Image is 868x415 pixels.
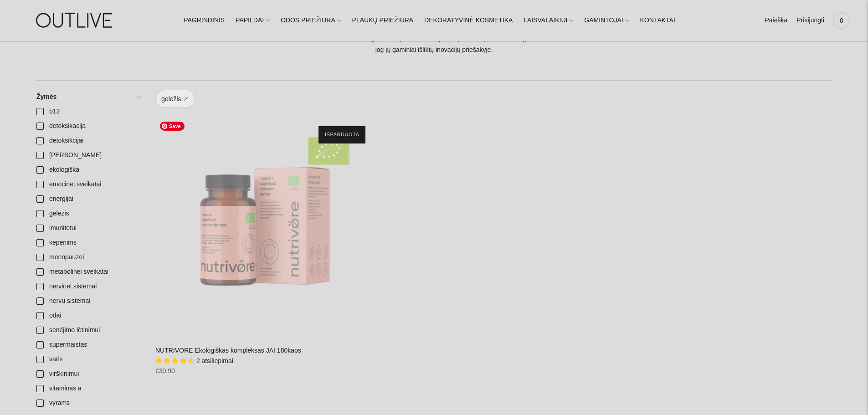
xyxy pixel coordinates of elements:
a: menopauzei [31,250,146,265]
a: KONTAKTAI [640,10,675,31]
a: Prisijungti [796,10,824,31]
a: b12 [31,104,146,119]
a: varis [31,352,146,367]
span: 2 atsiliepimai [196,357,233,364]
span: 4.50 stars [155,357,196,364]
a: imunitetui [31,221,146,236]
img: OUTLIVE [18,5,132,36]
a: Paieška [765,10,787,31]
a: geležis [155,90,195,108]
a: nervų sistemai [31,294,146,308]
a: Žymės [31,90,146,104]
span: Save [160,122,185,131]
a: [PERSON_NAME] [31,148,146,163]
a: virškinimui [31,367,146,381]
span: 0 [835,14,848,27]
a: GAMINTOJAI [584,10,629,31]
a: vyrams [31,396,146,410]
a: detoksikcijai [31,133,146,148]
a: energijai [31,192,146,206]
span: €30,90 [155,367,175,374]
a: odai [31,308,146,323]
a: detoksikacija [31,119,146,133]
a: supermaistas [31,338,146,352]
a: LAISVALAIKIUI [524,10,573,31]
a: kepenims [31,236,146,250]
a: emocinei sveikatai [31,177,146,192]
a: 0 [833,10,850,31]
a: gelezis [31,206,146,221]
a: senėjimo lėtinimui [31,323,146,338]
a: DEKORATYVINĖ KOSMETIKA [424,10,513,31]
a: vitaminas a [31,381,146,396]
a: PLAUKŲ PRIEŽIŪRA [352,10,414,31]
a: nervinei sistemai [31,279,146,294]
a: PAGRINDINIS [184,10,225,31]
a: ODOS PRIEŽIŪRA [281,10,341,31]
a: NUTRIVORE Ekologiškas kompleksas JAI 180kaps [155,117,375,336]
a: PAPILDAI [236,10,270,31]
a: metabolinei sveikatai [31,265,146,279]
a: ekologiška [31,163,146,177]
a: NUTRIVORE Ekologiškas kompleksas JAI 180kaps [155,347,301,354]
